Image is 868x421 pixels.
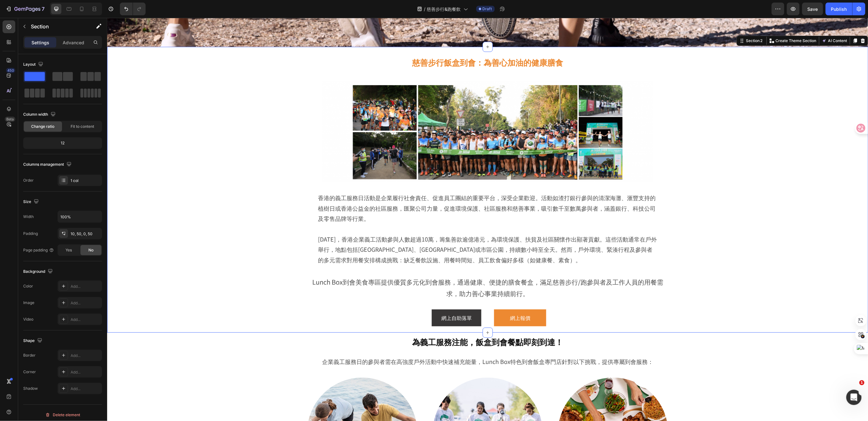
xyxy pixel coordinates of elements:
[713,19,741,27] button: AI Content
[31,124,55,129] span: Change ratio
[71,386,100,392] div: Add...
[23,247,54,253] div: Page padding
[88,247,93,253] span: No
[831,6,847,12] div: Publish
[71,178,100,184] div: 1 col
[45,411,80,419] div: Delete element
[71,231,100,237] div: 10, 50, 0, 50
[71,369,100,375] div: Add...
[23,369,36,375] div: Corner
[215,64,546,164] img: gempages_509728002079196333-dd9a0b66-9aef-45af-ae03-4d4238a50471.png
[23,316,33,322] div: Video
[201,258,561,281] p: Lunch Box到會美食專區提供優質多元化到會服務，通過健康、便捷的膳食餐盒，滿足慈善步行/跑參與者及工作人員的用餐需求，助力善心事業持續前行。
[71,353,100,359] div: Add...
[387,292,439,308] a: 網上報價
[63,39,84,46] p: Advanced
[195,318,566,330] h2: 為義工服務注能，飯盒到會餐點即刻到達！
[669,20,709,26] p: Create Theme Section
[215,339,546,348] span: 企業義工服務日的參與者需在高強度戶外活動中快速補充能量，Lunch Box特色到會飯盒專門店針對以下挑戰，提供專屬到會服務：
[23,267,54,276] div: Background
[6,68,15,73] div: 450
[637,20,657,26] div: Section 2
[211,206,550,247] p: [DATE]，香港企業義工活動參與人數超過10萬，籌集善款逾億港元，為環境保護、扶貧及社區關懷作出顯著貢獻。這些活動通常在戶外舉行，地點包括[GEOGRAPHIC_DATA]、[GEOGRAPH...
[23,178,34,183] div: Order
[120,3,146,15] div: Undo/Redo
[23,352,36,358] div: Border
[3,3,47,15] button: 7
[31,39,49,46] p: Settings
[802,3,823,15] button: Save
[325,292,374,308] a: 網上自助落單
[5,117,15,122] div: Beta
[71,124,94,129] span: Fit to content
[24,139,101,148] div: 12
[23,160,73,169] div: Columns management
[42,5,45,13] p: 7
[23,214,34,220] div: Width
[23,231,38,236] div: Padding
[65,247,72,253] span: Yes
[483,6,492,12] span: Draft
[403,295,423,305] p: 網上報價
[334,295,365,305] p: 網上自助落單
[23,337,44,345] div: Shape
[210,174,551,248] div: Rich Text Editor. Editing area: main
[23,110,57,119] div: Column width
[859,380,865,385] span: 1
[71,300,100,306] div: Add...
[846,390,862,405] iframe: Intercom live chat
[71,317,100,323] div: Add...
[23,198,40,206] div: Size
[23,300,34,306] div: Image
[23,410,102,420] button: Delete element
[23,386,38,391] div: Shadow
[23,283,33,289] div: Color
[31,23,83,30] p: Section
[71,284,100,289] div: Add...
[305,39,456,50] span: 慈善步行飯盒到會：為善心加油的健康膳食
[211,175,550,206] p: 香港的義工服務日活動是企業履行社會責任、促進員工團結的重要平台，深受企業歡迎。活動如渣打銀行參與的清潔海灘、滙豐支持的植樹日或香港公益金的社區服務，匯聚公司力量，促進環境保護、社區服務和慈善事業...
[23,60,45,69] div: Layout
[58,211,102,222] input: Auto
[826,3,852,15] button: Publish
[424,6,426,12] span: /
[427,6,461,12] span: 慈善步行&跑餐飲
[808,6,818,12] span: Save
